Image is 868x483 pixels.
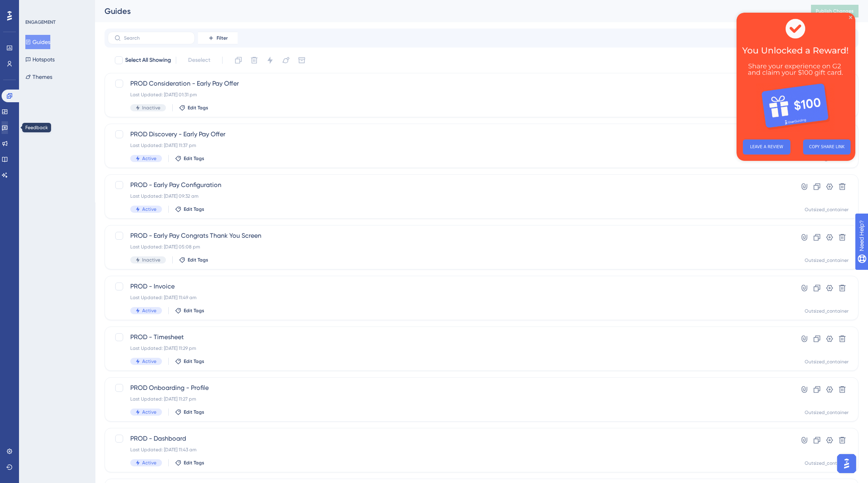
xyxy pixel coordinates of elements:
span: PROD - Early Pay Configuration [130,180,769,190]
div: Outsized_container [805,308,849,314]
button: Themes [25,70,52,84]
span: PROD - Invoice [130,282,769,291]
button: Edit Tags [175,409,204,415]
button: Edit Tags [179,105,208,111]
span: PROD Discovery - Early Pay Offer [130,130,769,139]
span: PROD - Timesheet [130,332,769,342]
button: LEAVE A REVIEW [6,127,54,142]
button: COPY SHARE LINK [67,127,114,142]
div: Last Updated: [DATE] 11:27 pm [130,396,769,402]
span: Edit Tags [184,206,204,212]
span: Edit Tags [184,358,204,365]
span: Need Help? [19,2,49,11]
span: PROD Consideration - Early Pay Offer [130,79,769,88]
span: Active [142,206,156,212]
div: Last Updated: [DATE] 05:08 pm [130,244,769,250]
span: Filter [217,35,228,41]
input: Search [124,35,188,41]
div: Outsized_container [805,409,849,416]
span: Edit Tags [188,105,208,111]
span: Edit Tags [184,409,204,415]
span: Deselect [188,55,210,65]
span: Active [142,409,156,415]
div: Last Updated: [DATE] 11:43 am [130,447,769,453]
div: Close Preview [112,3,116,6]
span: Publish Changes [816,8,854,14]
div: Last Updated: [DATE] 09:32 am [130,193,769,199]
div: Guides [105,6,791,17]
div: Last Updated: [DATE] 11:49 am [130,294,769,301]
span: Active [142,307,156,314]
span: PROD - Dashboard [130,434,769,443]
button: Edit Tags [175,206,204,212]
button: Filter [198,32,238,44]
span: Inactive [142,257,160,263]
span: PROD Onboarding - Profile [130,383,769,393]
div: Outsized_container [805,359,849,365]
div: ENGAGEMENT [25,19,55,25]
span: Active [142,460,156,466]
span: Edit Tags [188,257,208,263]
button: Edit Tags [175,307,204,314]
span: Edit Tags [184,155,204,162]
iframe: UserGuiding AI Assistant Launcher [835,452,858,475]
div: Outsized_container [805,206,849,213]
div: Last Updated: [DATE] 11:29 pm [130,345,769,351]
div: Outsized_container [805,460,849,466]
button: Edit Tags [175,358,204,365]
div: Last Updated: [DATE] 01:31 pm [130,92,769,98]
span: Select All Showing [125,55,171,65]
span: PROD - Early Pay Congrats Thank You Screen [130,231,769,241]
button: Edit Tags [179,257,208,263]
span: Edit Tags [184,307,204,314]
div: Last Updated: [DATE] 11:37 pm [130,142,769,149]
button: Guides [25,35,50,49]
span: Inactive [142,105,160,111]
span: Edit Tags [184,460,204,466]
button: Edit Tags [175,155,204,162]
div: Outsized_container [805,257,849,263]
button: Hotspots [25,52,55,67]
button: Edit Tags [175,460,204,466]
span: Active [142,358,156,365]
span: Active [142,155,156,162]
button: Publish Changes [811,5,858,17]
button: Deselect [181,53,217,67]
